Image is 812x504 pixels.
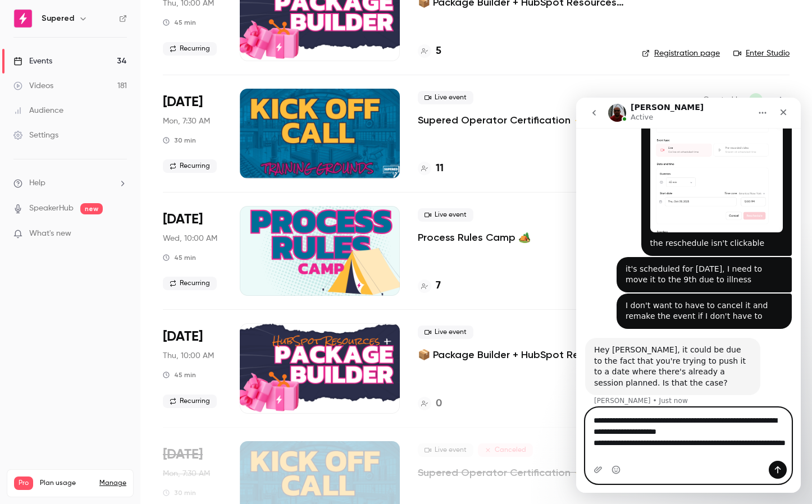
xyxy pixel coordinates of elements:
div: Salim says… [9,240,216,322]
iframe: Intercom live chat [576,98,801,493]
div: Oct 9 Thu, 12:00 PM (America/New York) [163,323,222,413]
span: [DATE] [163,210,203,228]
a: Supered Operator Certification ⚡️via⚡️ Training Grounds: Kickoff Call [418,113,624,127]
span: Recurring [163,395,217,408]
div: the reschedule isn't clickable [74,140,207,152]
div: I don't want to have to cancel it and remake the event if I don't have to [49,203,207,224]
a: Supered Operator Certification ⚡️via⚡️ Training Grounds: Kickoff Call [418,466,685,479]
div: 45 min [163,370,196,379]
span: [DATE] [163,93,203,111]
button: Emoji picker [35,368,44,377]
span: Thu, 10:00 AM [163,350,214,361]
div: Settings [13,130,58,141]
div: Videos [13,80,53,91]
a: Process Rules Camp 🏕️ [418,231,531,244]
img: Supered [14,10,32,28]
div: Oct 6 Mon, 9:30 AM (America/New York) [163,89,222,178]
div: 45 min [163,18,196,27]
h4: 7 [436,278,441,294]
div: Audience [13,105,63,116]
span: Wed, 10:00 AM [163,233,217,244]
span: Live event [418,208,473,222]
h4: 0 [436,396,442,411]
div: 30 min [163,136,196,145]
span: What's new [29,228,71,240]
div: it's scheduled for [DATE], I need to move it to the 9th due to illness [49,166,207,188]
textarea: Message… [10,310,215,363]
span: Recurring [163,277,217,290]
button: Upload attachment [17,368,26,377]
span: Plan usage [40,479,93,488]
span: Recurring [163,159,217,173]
div: 30 min [163,488,196,497]
span: Live event [418,91,473,104]
span: Lindsay John [749,93,763,107]
span: Live event [418,326,473,339]
div: Oct 8 Wed, 12:00 PM (America/New York) [163,206,222,296]
div: [PERSON_NAME] • Just now [18,300,112,306]
span: Mon, 7:30 AM [163,116,210,127]
span: [DATE] [163,328,203,346]
a: Registration page [642,48,720,59]
h6: Supered [42,13,74,24]
span: Recurring [163,42,217,56]
a: 📦 Package Builder + HubSpot Resources 🧡 [418,348,624,361]
a: 7 [418,278,441,294]
a: SpeakerHub [29,203,74,214]
h4: 5 [436,44,441,59]
a: 11 [418,161,444,176]
div: Hey [PERSON_NAME], it could be due to the fact that you're trying to push it to a date where ther... [18,247,175,291]
button: Send a message… [193,363,211,381]
div: it's scheduled for [DATE], I need to move it to the 9th due to illness [40,159,216,195]
h4: 11 [436,161,444,176]
li: help-dropdown-opener [13,177,127,189]
iframe: Noticeable Trigger [113,229,127,239]
div: Hey [PERSON_NAME], it could be due to the fact that you're trying to push it to a date where ther... [9,240,184,297]
a: Enter Studio [733,48,790,59]
a: Manage [99,479,126,488]
span: Pro [14,476,33,490]
span: LJ [752,93,760,107]
div: 45 min [163,253,196,262]
div: user says… [9,159,216,196]
span: Canceled [478,443,533,457]
span: new [80,203,103,214]
a: 5 [418,44,441,59]
a: 0 [418,396,442,411]
span: [DATE] [163,446,203,464]
div: user says… [9,196,216,240]
span: Created by [703,93,745,107]
span: Live event [418,443,473,457]
div: I don't want to have to cancel it and remake the event if I don't have to [40,196,216,231]
span: Mon, 7:30 AM [163,468,210,479]
div: Events [13,56,52,67]
span: Help [29,177,45,189]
